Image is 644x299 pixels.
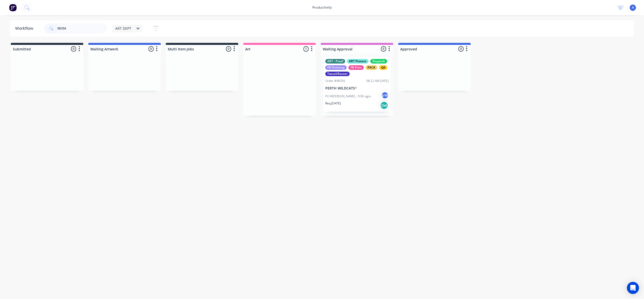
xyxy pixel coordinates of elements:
div: Workflow [15,25,36,32]
div: Open Intercom Messenger [627,282,639,294]
input: Search for orders... [57,23,107,34]
img: Factory [9,4,17,11]
span: ART DEPT [115,26,131,31]
span: A [632,5,634,10]
div: productivity [310,4,334,11]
